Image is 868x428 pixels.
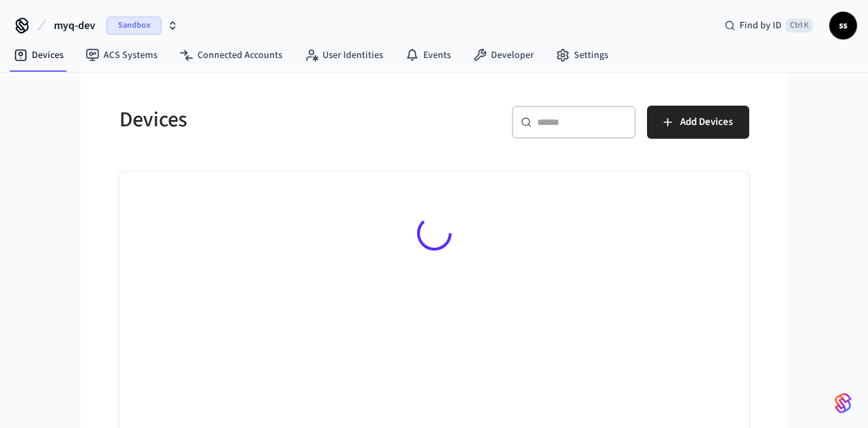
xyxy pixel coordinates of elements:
[462,43,545,68] a: Developer
[647,106,749,139] button: Add Devices
[293,43,394,68] a: User Identities
[740,19,782,32] span: Find by ID
[545,43,619,68] a: Settings
[168,43,293,68] a: Connected Accounts
[680,113,733,131] span: Add Devices
[829,12,857,39] button: ss
[713,13,824,38] div: Find by IDCtrl K
[835,392,851,414] img: SeamLogoGradient.69752ec5.svg
[119,106,426,134] h5: Devices
[54,17,95,34] span: myq-dev
[786,19,813,32] span: Ctrl K
[394,43,462,68] a: Events
[106,17,162,35] span: Sandbox
[831,13,856,38] span: ss
[3,43,75,68] a: Devices
[75,43,168,68] a: ACS Systems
